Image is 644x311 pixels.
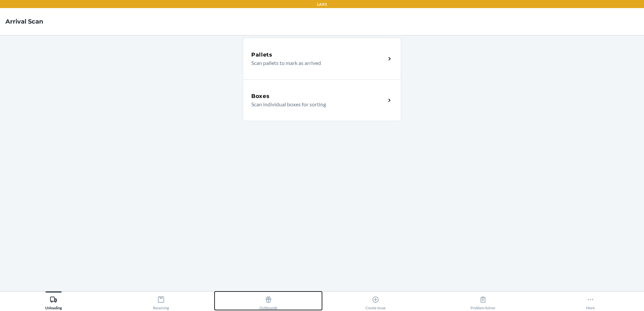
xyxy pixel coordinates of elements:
p: Scan individual boxes for sorting [251,100,380,108]
button: Outbounds [215,291,322,310]
h5: Pallets [251,51,272,59]
div: Outbounds [259,293,278,310]
button: Receiving [107,291,215,310]
a: BoxesScan individual boxes for sorting [243,79,401,121]
button: More [537,291,644,310]
h5: Boxes [251,92,270,100]
button: Problem Solver [429,291,537,310]
div: Receiving [153,293,169,310]
button: Create Issue [322,291,429,310]
div: Create Issue [365,293,386,310]
div: More [586,293,595,310]
div: Problem Solver [471,293,495,310]
a: PalletsScan pallets to mark as arrived [243,38,401,79]
p: LAX1 [317,1,327,7]
h4: Arrival Scan [5,17,43,26]
p: Scan pallets to mark as arrived [251,59,380,67]
div: Unloading [45,293,62,310]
